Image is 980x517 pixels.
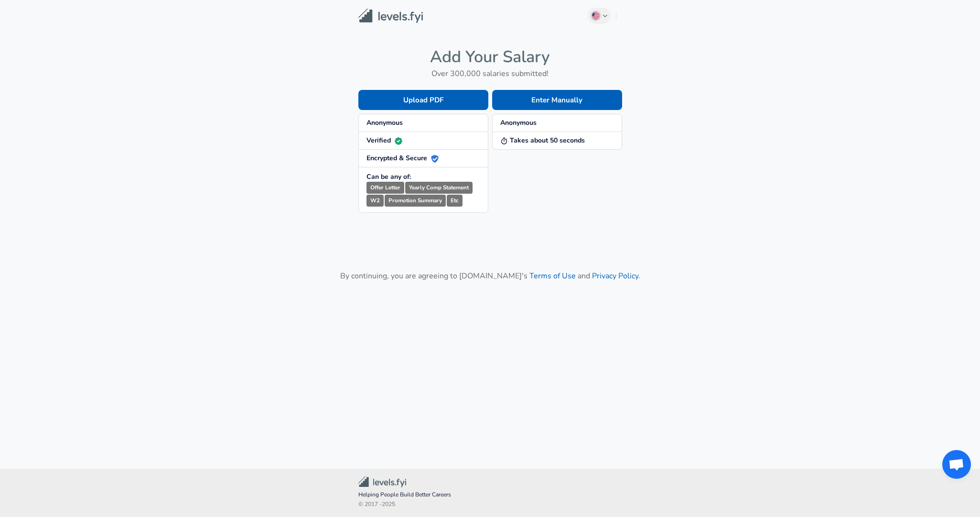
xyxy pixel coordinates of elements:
img: Levels.fyi Community [358,476,406,487]
span: Helping People Build Better Careers [358,490,622,500]
a: Privacy Policy [592,271,638,281]
img: English (US) [592,12,600,20]
button: Upload PDF [358,90,488,110]
small: Offer Letter [366,182,404,194]
img: Levels.fyi [358,9,423,23]
strong: Anonymous [366,118,403,127]
h6: Over 300,000 salaries submitted! [358,67,622,80]
small: Etc [447,195,463,207]
button: Enter Manually [492,90,622,110]
span: © 2017 - 2025 [358,500,622,509]
strong: Encrypted & Secure [366,154,439,163]
small: Promotion Summary [385,195,446,207]
strong: Can be any of: [366,172,411,181]
a: Terms of Use [529,271,576,281]
small: Yearly Comp Statement [405,182,473,194]
small: W2 [366,195,384,207]
strong: Verified [366,136,402,145]
strong: Anonymous [500,118,537,127]
strong: Takes about 50 seconds [500,136,585,145]
div: Open chat [942,450,971,479]
button: English (US) [588,8,611,24]
h4: Add Your Salary [358,47,622,67]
